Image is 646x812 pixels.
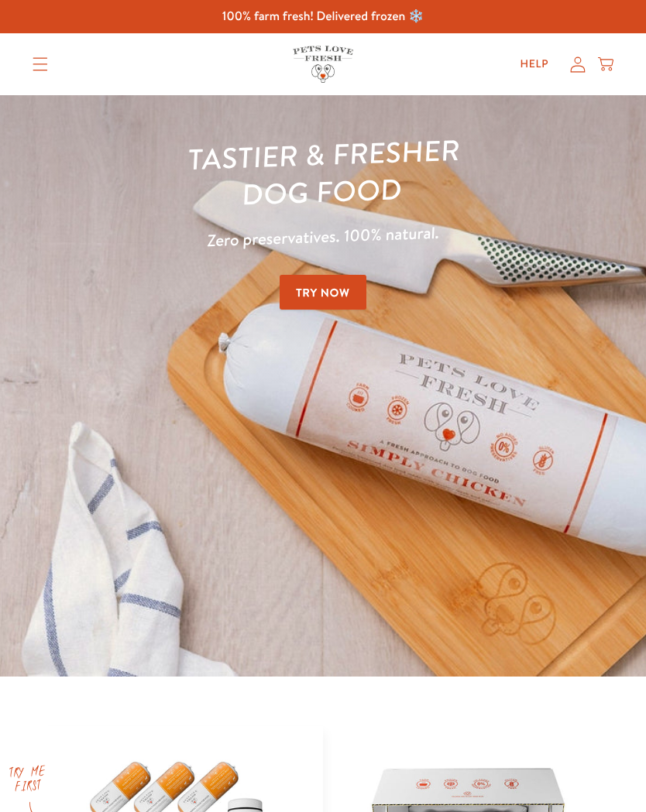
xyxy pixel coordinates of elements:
[30,126,616,221] h1: Tastier & fresher dog food
[32,213,614,261] p: Zero preservatives. 100% natural.
[508,49,562,80] a: Help
[280,275,366,310] a: Try Now
[293,46,353,82] img: Pets Love Fresh
[20,45,60,84] summary: Translation missing: en.sections.header.menu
